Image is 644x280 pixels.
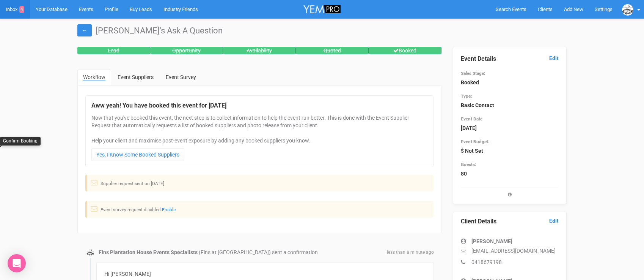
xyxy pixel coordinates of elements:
[296,47,369,54] div: Quoted
[77,70,111,85] a: Workflow
[496,6,526,12] span: Search Events
[461,102,494,108] strong: Basic Contact
[461,55,559,63] legend: Event Details
[461,148,483,154] strong: $ Not Set
[91,148,184,161] a: Yes, I Know Some Booked Suppliers
[461,79,479,85] strong: Booked
[461,247,559,255] p: [EMAIL_ADDRESS][DOMAIN_NAME]
[387,249,434,256] span: less than a minute ago
[564,6,583,12] span: Add New
[461,125,477,131] strong: [DATE]
[461,116,482,122] small: Event Date
[91,114,427,144] p: Now that you've booked this event, the next step is to collect information to help the event run ...
[162,207,176,212] a: Enable
[150,47,223,54] div: Opportunity
[91,101,427,110] legend: Aww yeah! You have booked this event for [DATE]
[101,207,176,212] small: Event survey request disabled.
[101,181,164,186] small: Supplier request sent on [DATE]
[461,258,559,266] p: 0418679198
[461,217,559,226] legend: Client Details
[77,24,92,36] a: ←
[538,6,553,12] span: Clients
[461,139,489,144] small: Event Budget:
[112,70,159,85] a: Event Suppliers
[461,162,476,167] small: Guests:
[369,47,441,54] div: Booked
[199,249,318,255] span: (Fins at [GEOGRAPHIC_DATA]) sent a confirmation
[461,71,485,76] small: Sales Stage:
[549,217,559,225] a: Edit
[77,26,567,35] h1: [PERSON_NAME]'s Ask A Question
[8,254,26,272] div: Open Intercom Messenger
[99,249,198,255] strong: Fins Plantation House Events Specialists
[223,47,296,54] div: Availability
[461,93,472,99] small: Type:
[549,55,559,62] a: Edit
[160,70,202,85] a: Event Survey
[86,249,94,256] img: data
[461,171,467,177] strong: 80
[19,6,24,13] span: 4
[471,238,512,244] strong: [PERSON_NAME]
[77,47,150,54] div: Lead
[622,4,633,16] img: data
